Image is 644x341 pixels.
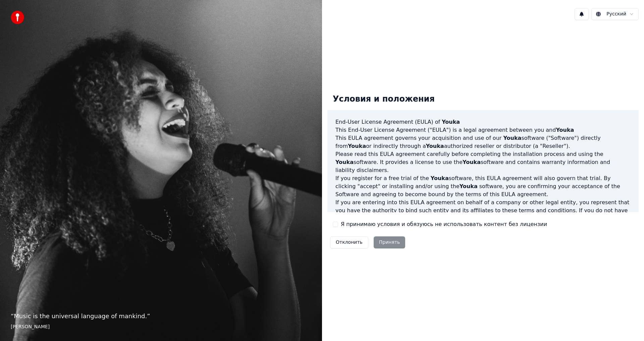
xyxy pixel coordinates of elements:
[11,311,311,321] p: “ Music is the universal language of mankind. ”
[335,134,631,150] p: This EULA agreement governs your acquisition and use of our software ("Software") directly from o...
[460,183,478,189] span: Youka
[341,220,547,228] label: Я принимаю условия и обязуюсь не использовать контент без лицензии
[431,175,449,181] span: Youka
[463,159,481,165] span: Youka
[11,11,24,24] img: youka
[335,198,631,231] p: If you are entering into this EULA agreement on behalf of a company or other legal entity, you re...
[327,89,440,110] div: Условия и положения
[335,126,631,134] p: This End-User License Agreement ("EULA") is a legal agreement between you and
[426,143,444,149] span: Youka
[335,159,354,165] span: Youka
[503,135,521,141] span: Youka
[335,174,631,198] p: If you register for a free trial of the software, this EULA agreement will also govern that trial...
[330,236,368,248] button: Отклонить
[335,150,631,174] p: Please read this EULA agreement carefully before completing the installation process and using th...
[556,127,574,133] span: Youka
[11,324,311,330] footer: [PERSON_NAME]
[442,119,460,125] span: Youka
[335,118,631,126] h3: End-User License Agreement (EULA) of
[348,143,366,149] span: Youka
